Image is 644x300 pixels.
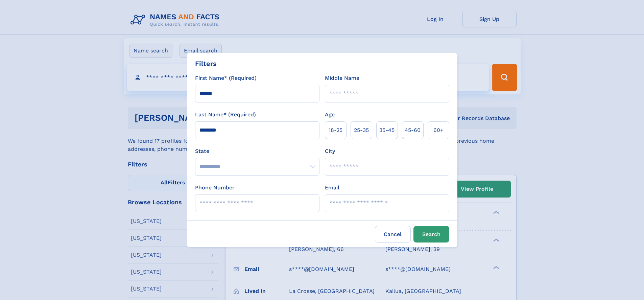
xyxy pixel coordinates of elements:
button: Search [413,226,449,243]
div: Filters [195,59,217,69]
label: City [325,147,335,155]
span: 25‑35 [354,126,369,134]
span: 35‑45 [379,126,395,134]
label: Last Name* (Required) [195,111,256,119]
span: 60+ [433,126,444,134]
label: Age [325,111,335,119]
span: 45‑60 [405,126,421,134]
label: Middle Name [325,74,359,82]
label: Email [325,184,339,192]
label: First Name* (Required) [195,74,257,82]
label: State [195,147,319,155]
span: 18‑25 [329,126,342,134]
label: Phone Number [195,184,235,192]
label: Cancel [375,226,411,243]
